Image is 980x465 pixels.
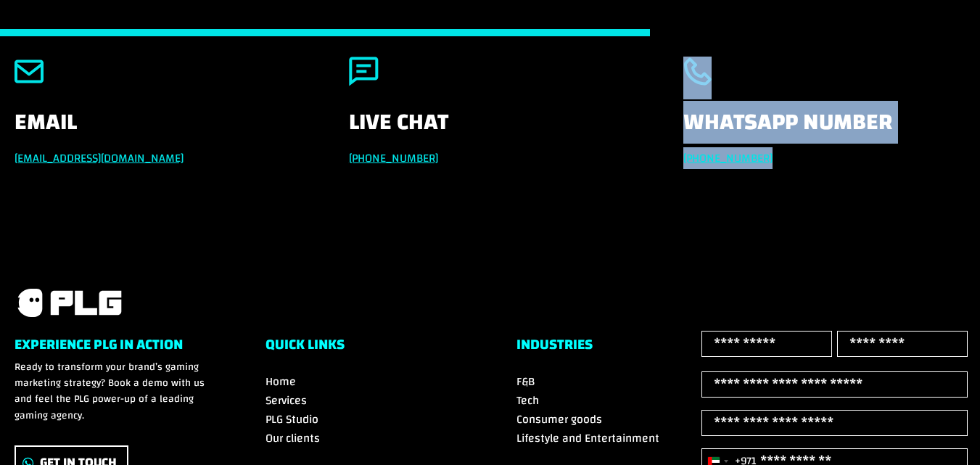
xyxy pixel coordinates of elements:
h4: Live Chat [349,111,631,149]
p: Ready to transform your brand’s gaming marketing strategy? Book a demo with us and feel the PLG p... [15,359,213,424]
a: Lifestyle and Entertainment [516,427,659,449]
img: email [15,57,44,86]
a: Home [265,371,296,392]
a: F&B [516,371,535,392]
h6: Quick Links [265,337,464,359]
h6: Experience PLG in Action [15,337,213,359]
a: Services [265,390,307,411]
iframe: Chat Widget [907,395,980,465]
h4: Whatsapp Number [683,111,965,149]
h4: Email [15,111,297,149]
a: PLG [15,287,123,319]
a: [PHONE_NUMBER] [683,147,773,169]
a: [PHONE_NUMBER] [349,147,438,169]
a: Tech [516,390,539,411]
a: Consumer goods [516,408,602,430]
h6: Industries [516,337,715,359]
a: PLG Studio [265,408,318,430]
a: [EMAIL_ADDRESS][DOMAIN_NAME] [15,147,184,169]
img: PLG logo [15,287,123,319]
a: Our clients [265,427,320,449]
